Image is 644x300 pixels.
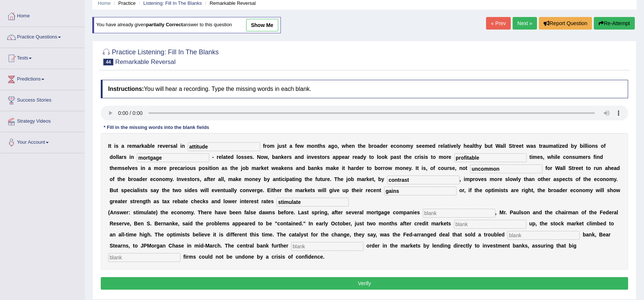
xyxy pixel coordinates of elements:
b: n [142,165,145,171]
div: You have already given answer to this question [92,17,281,33]
b: o [382,154,385,160]
b: a [393,154,396,160]
b: e [383,143,386,149]
b: k [281,154,284,160]
b: u [545,143,549,149]
b: s [416,143,419,149]
b: y [574,143,577,149]
b: r [183,165,185,171]
b: a [144,143,147,149]
b: m [307,143,311,149]
b: y [364,154,366,160]
b: e [297,143,300,149]
b: a [328,143,331,149]
b: i [114,143,116,149]
b: s [533,143,536,149]
b: l [503,143,504,149]
b: m [425,143,429,149]
b: o [566,154,569,160]
b: e [247,154,250,160]
b: W [496,143,500,149]
b: i [141,165,142,171]
b: j [277,143,279,149]
input: blank [507,231,580,240]
b: e [390,143,393,149]
b: d [231,154,234,160]
b: s [323,143,326,149]
b: a [119,154,122,160]
b: n [182,143,185,149]
b: t [522,143,524,149]
b: r [586,154,588,160]
b: l [116,154,117,160]
b: a [500,143,503,149]
b: m [533,154,537,160]
b: f [263,143,265,149]
b: t [539,143,541,149]
b: t [399,154,401,160]
b: d [360,154,364,160]
b: l [472,143,474,149]
b: r [514,143,516,149]
b: e [314,154,317,160]
b: d [110,154,113,160]
b: s [122,165,125,171]
b: t [369,154,371,160]
b: r [352,154,354,160]
b: a [543,143,546,149]
b: h [111,165,115,171]
b: h [319,143,323,149]
b: b [485,143,488,149]
b: partially correct [146,22,183,28]
b: y [458,143,461,149]
a: Next » [513,17,537,30]
b: l [237,154,238,160]
b: s [327,154,330,160]
b: s [116,143,118,149]
b: r [348,154,349,160]
b: a [148,165,151,171]
b: t [320,154,322,160]
b: s [425,154,428,160]
b: m [270,143,274,149]
b: i [595,154,597,160]
b: b [147,143,151,149]
b: l [128,165,129,171]
b: i [587,143,589,149]
b: a [180,165,183,171]
b: o [378,154,382,160]
b: y [479,143,482,149]
b: s [282,143,285,149]
h2: Practice Listening: Fill In The Blanks [101,47,219,65]
b: y [410,143,413,149]
b: t [358,143,359,149]
b: a [295,154,297,160]
b: b [272,154,275,160]
b: m [117,165,122,171]
b: m [154,165,158,171]
b: a [357,154,360,160]
b: e [165,143,168,149]
b: p [390,154,394,160]
b: v [451,143,454,149]
b: h [464,143,467,149]
a: Strategy Videos [0,111,85,130]
b: c [178,165,180,171]
a: Tests [0,48,85,67]
b: e [409,154,412,160]
b: d [380,143,383,149]
b: o [187,165,190,171]
button: Re-Attempt [594,17,635,30]
b: r [386,143,388,149]
button: Verify [101,277,628,290]
b: t [447,143,449,149]
b: e [557,154,560,160]
b: f [295,143,297,149]
b: r [172,165,174,171]
b: r [122,154,124,160]
b: a [530,143,533,149]
b: i [419,154,421,160]
b: m [132,143,137,149]
b: k [141,143,144,149]
b: n [297,154,301,160]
